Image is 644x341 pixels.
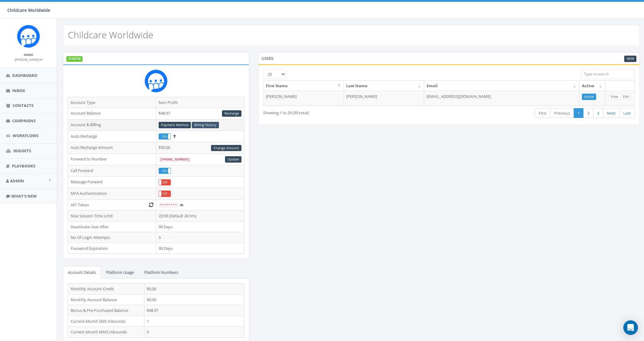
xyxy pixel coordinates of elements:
[12,133,38,138] span: Workflows
[12,118,36,123] span: Campaigns
[68,131,156,142] td: Auto Recharge
[159,179,171,185] div: OnOff
[139,266,183,279] a: Platform Numbers
[159,133,171,139] div: OnOff
[63,266,101,279] a: Account Details
[144,294,244,305] td: $0.00
[263,81,344,91] th: First Name: activate to sort column descending
[159,168,170,174] label: On
[583,108,593,118] a: 2
[344,81,424,91] th: Last Name: activate to sort column ascending
[68,211,156,222] td: Max Session Time Limit
[68,221,156,232] td: Deactivate User After
[68,305,144,316] td: Bonus & Pre-Purchased Balance
[263,91,344,105] td: [PERSON_NAME]
[581,70,635,79] input: Type to search
[68,142,156,154] td: Auto Recharge Amount
[144,316,244,327] td: 1
[144,284,244,294] td: $0.00
[68,243,156,254] td: Password Expiration
[17,25,40,48] img: Rally_Corp_Icon.png
[619,108,635,118] a: Last
[12,103,33,108] span: Contacts
[24,53,33,57] small: Name
[12,163,35,169] span: Playbooks
[159,168,171,174] div: OnOff
[68,232,156,243] td: No Of Login Attempts
[258,52,640,64] div: Users
[159,180,170,185] label: Off
[68,154,156,165] td: Forward to Number
[535,108,551,118] a: First
[11,193,37,199] span: What's New
[192,122,219,128] a: Billing History
[68,327,144,338] td: Current Month MMS Inbounds
[7,7,50,13] span: Childcare Worldwide
[68,97,156,108] td: Account Type
[225,156,241,163] a: Update
[550,108,574,118] a: Previous
[582,94,596,100] a: Active
[68,188,156,199] td: MFA Authentication
[68,284,144,294] td: Monthly Account Credit
[156,211,244,222] td: 23:59 (Default 24 hrs)
[424,81,579,91] th: Email: activate to sort column ascending
[66,56,83,62] label: STARTER
[68,177,156,188] td: Message Forward
[68,316,144,327] td: Current Month SMS Inbounds
[159,122,191,128] a: Payment Method
[145,70,167,92] img: Rally_Corp_Icon.png
[156,243,244,254] td: 90 Days
[68,119,156,131] td: Account & Billing
[574,108,584,118] a: 1
[159,134,170,139] label: On
[222,110,241,117] a: Recharge
[15,57,42,62] small: [PERSON_NAME]
[156,221,244,232] td: 90 Days
[621,94,632,100] a: Edit
[68,165,156,177] td: Call Forward
[144,327,244,338] td: 0
[593,108,603,118] a: 3
[173,133,175,139] span: Enable to prevent campaign failure.
[159,157,191,162] code: [PHONE_NUMBER]
[344,91,424,105] td: [PERSON_NAME]
[159,191,170,196] label: Off
[159,191,171,197] div: OnOff
[608,94,621,100] a: View
[149,203,153,207] i: Generate New Token
[211,145,241,151] a: Change Amount
[101,266,139,279] a: Platform Usage
[10,178,24,184] span: Admin
[68,294,144,305] td: Monthly Account Balance
[144,305,244,316] td: $48.97
[68,108,156,119] td: Account Balance
[156,142,244,154] td: $50.00
[579,81,605,91] th: Active: activate to sort column ascending
[15,57,42,62] a: [PERSON_NAME]
[68,199,156,211] td: API Token
[156,108,244,119] td: $48.97
[13,148,31,153] span: Widgets
[623,320,638,335] div: Open Intercom Messenger
[12,73,37,78] span: Dashboard
[424,91,579,105] td: [EMAIL_ADDRESS][DOMAIN_NAME]
[68,30,153,40] h2: Childcare Worldwide
[624,56,636,62] a: New
[156,232,244,243] td: 5
[603,108,620,118] a: Next
[12,88,25,93] span: Inbox
[263,108,413,116] div: Showing 1 to 25 (55 total)
[156,97,244,108] td: Non Profit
